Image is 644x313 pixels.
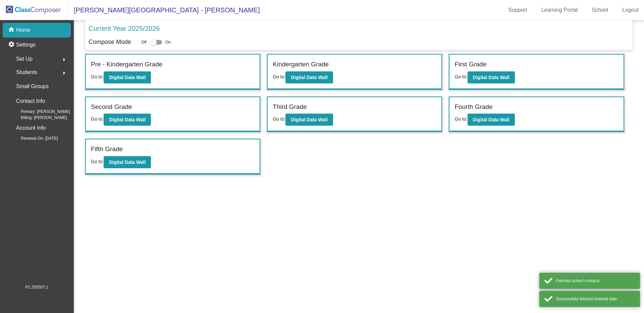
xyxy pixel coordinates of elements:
a: Support [503,5,533,15]
mat-icon: arrow_right [60,56,68,64]
label: First Grade [454,60,486,69]
label: Third Grade [273,102,307,112]
label: Fifth Grade [91,144,123,154]
p: Settings [16,41,36,49]
button: Digital Data Wall [104,156,151,168]
span: Set Up [16,54,33,64]
p: Home [16,26,31,34]
span: Go to: [454,74,467,79]
b: Digital Data Wall [473,75,509,80]
mat-icon: arrow_right [60,69,68,77]
button: Digital Data Wall [285,114,333,126]
span: Go to: [273,74,285,79]
label: Kindergarten Grade [273,60,329,69]
a: School [586,5,613,15]
button: Digital Data Wall [104,71,151,83]
b: Digital Data Wall [109,75,146,80]
a: Learning Portal [536,5,583,15]
p: Contact Info [16,97,45,106]
b: Digital Data Wall [109,160,146,165]
b: Digital Data Wall [291,117,327,122]
span: Primary: [PERSON_NAME] [10,109,70,115]
button: Digital Data Wall [468,114,515,126]
label: Second Grade [91,102,132,112]
span: Renewal On: [DATE] [10,135,58,141]
b: Digital Data Wall [109,117,146,122]
span: Off [141,39,147,45]
mat-icon: settings [8,41,16,49]
b: Digital Data Wall [473,117,509,122]
div: Successfully fetched renewal date [556,296,635,302]
p: Account Info [16,123,46,133]
button: Digital Data Wall [104,114,151,126]
p: Small Groups [16,82,49,91]
mat-icon: home [8,26,16,34]
button: Digital Data Wall [285,71,333,83]
p: Compose Mode [89,38,131,47]
span: Go to: [91,159,104,164]
label: Fourth Grade [454,102,492,112]
span: Go to: [454,116,467,122]
span: Billing: [PERSON_NAME] [10,115,67,121]
div: Fetched school contacts [556,278,635,284]
span: Go to: [91,116,104,122]
span: Go to: [91,74,104,79]
span: Go to: [273,116,285,122]
span: On [165,39,171,45]
p: Current Year 2025/2026 [89,23,160,34]
a: Logout [617,5,644,15]
label: Pre - Kindergarten Grade [91,60,162,69]
span: Students [16,68,37,77]
button: Digital Data Wall [468,71,515,83]
b: Digital Data Wall [291,75,327,80]
span: [PERSON_NAME][GEOGRAPHIC_DATA] - [PERSON_NAME] [67,5,260,15]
